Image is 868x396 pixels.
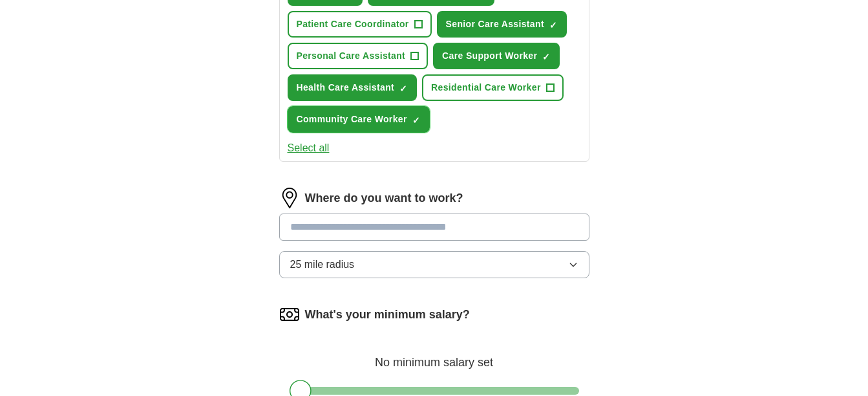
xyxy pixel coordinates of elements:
span: ✓ [549,20,557,30]
span: Patient Care Coordinator [297,17,409,31]
button: Community Care Worker✓ [288,106,430,133]
button: Health Care Assistant✓ [288,74,418,101]
span: Personal Care Assistant [297,49,406,63]
span: ✓ [412,115,420,126]
span: Health Care Assistant [297,81,395,94]
label: What's your minimum salary? [305,306,470,324]
button: Care Support Worker✓ [433,43,560,69]
span: Senior Care Assistant [446,17,544,31]
button: Patient Care Coordinator [288,11,432,38]
button: Select all [288,140,330,156]
img: salary.png [279,304,300,325]
span: Community Care Worker [297,113,407,126]
button: 25 mile radius [279,251,589,278]
span: ✓ [542,52,550,62]
button: Residential Care Worker [422,74,564,101]
label: Where do you want to work? [305,190,463,207]
span: Residential Care Worker [431,81,541,94]
button: Personal Care Assistant [288,43,429,69]
button: Senior Care Assistant✓ [437,11,567,38]
div: No minimum salary set [279,340,589,371]
img: location.png [279,188,300,208]
span: Care Support Worker [442,49,537,63]
span: ✓ [399,83,407,94]
span: 25 mile radius [290,257,355,272]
